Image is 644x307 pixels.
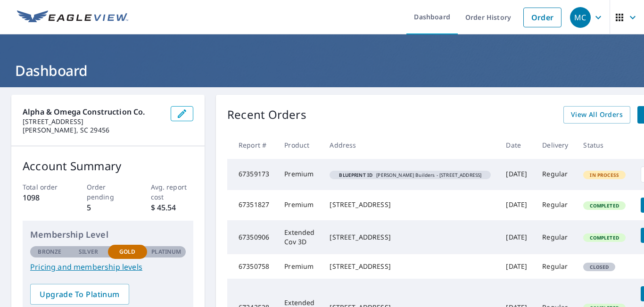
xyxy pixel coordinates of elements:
td: 67359173 [227,159,277,190]
p: Membership Level [30,228,186,241]
th: Report # [227,131,277,159]
p: Total order [23,182,66,192]
a: Pricing and membership levels [30,261,186,273]
p: Bronze [38,248,61,256]
a: Upgrade To Platinum [30,284,129,305]
div: MC [570,7,591,28]
td: 67350906 [227,220,277,254]
td: Premium [277,159,322,190]
p: Account Summary [23,158,193,174]
span: Completed [584,202,624,209]
td: Premium [277,254,322,279]
td: Regular [535,190,576,220]
div: [STREET_ADDRESS] [330,262,491,271]
td: Premium [277,190,322,220]
span: View All Orders [571,109,623,121]
p: Recent Orders [227,106,306,124]
p: Platinum [151,248,181,256]
p: Gold [119,248,135,256]
td: Regular [535,220,576,254]
td: Regular [535,254,576,279]
p: 5 [87,202,130,213]
a: Order [523,8,561,27]
h1: Dashboard [11,61,633,80]
img: EV Logo [17,10,128,25]
td: [DATE] [498,190,535,220]
div: [STREET_ADDRESS] [330,200,491,209]
div: [STREET_ADDRESS] [330,232,491,242]
p: [STREET_ADDRESS] [23,117,163,126]
th: Delivery [535,131,576,159]
td: 67350758 [227,254,277,279]
th: Date [498,131,535,159]
td: 67351827 [227,190,277,220]
p: [PERSON_NAME], SC 29456 [23,126,163,134]
p: Order pending [87,182,130,202]
td: Extended Cov 3D [277,220,322,254]
span: [PERSON_NAME] Builders - [STREET_ADDRESS] [333,173,487,177]
p: Avg. report cost [151,182,194,202]
span: In Process [584,172,625,178]
span: Closed [584,264,614,270]
td: [DATE] [498,159,535,190]
p: Alpha & Omega Construction Co. [23,106,163,117]
th: Product [277,131,322,159]
a: View All Orders [563,106,630,124]
th: Status [576,131,633,159]
td: [DATE] [498,254,535,279]
em: Blueprint ID [339,173,372,177]
th: Address [322,131,498,159]
span: Upgrade To Platinum [38,289,122,299]
span: Completed [584,234,624,241]
td: Regular [535,159,576,190]
p: $ 45.54 [151,202,194,213]
p: Silver [79,248,99,256]
td: [DATE] [498,220,535,254]
p: 1098 [23,192,66,203]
